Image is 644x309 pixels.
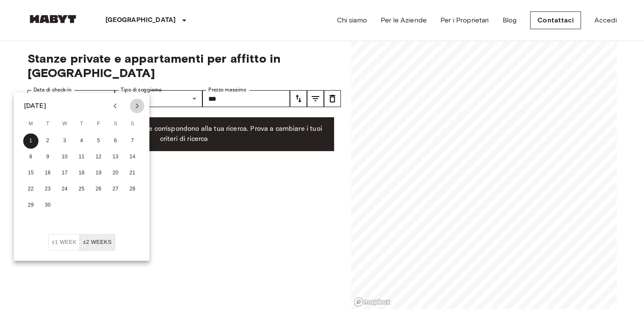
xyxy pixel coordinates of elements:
button: tune [307,90,324,107]
button: Previous month [108,99,122,113]
button: 27 [108,182,123,197]
a: Contattaci [530,11,581,29]
button: 9 [40,149,55,165]
button: 3 [57,133,72,149]
button: 12 [91,149,106,165]
button: 25 [74,182,89,197]
button: 4 [74,133,89,149]
button: tune [290,90,307,107]
button: 2 [40,133,55,149]
button: 24 [57,182,72,197]
span: Tuesday [40,116,55,132]
a: Chi siamo [337,15,367,25]
button: Next month [130,99,144,113]
button: tune [324,90,341,107]
a: Per le Aziende [381,15,427,25]
div: [DATE] [24,101,46,111]
label: Prezzo massimo [208,86,246,94]
div: Move In Flexibility [48,234,115,251]
button: 7 [125,133,140,149]
button: 30 [40,198,55,213]
span: Monday [23,116,39,132]
button: 23 [40,182,55,197]
img: Habyt [28,15,78,23]
button: 8 [23,149,39,165]
p: Non ci sono stanze disponibili che corrispondono alla tua ricerca. Prova a cambiare i tuoi criter... [41,124,327,144]
button: 29 [23,198,39,213]
label: Data di check-in [33,86,72,94]
button: 15 [23,166,39,181]
button: 5 [91,133,106,149]
button: 13 [108,149,123,165]
button: 6 [108,133,123,149]
label: Tipo di soggiorno [121,86,162,94]
button: 10 [57,149,72,165]
button: 14 [125,149,140,165]
span: Sunday [125,116,140,132]
button: 20 [108,166,123,181]
span: Saturday [108,116,123,132]
button: ±2 weeks [80,234,115,251]
span: Stanze private e appartamenti per affitto in [GEOGRAPHIC_DATA] [28,51,341,80]
button: 18 [74,166,89,181]
button: 21 [125,166,140,181]
a: Mapbox logo [354,297,391,307]
button: 17 [57,166,72,181]
span: Wednesday [57,116,72,132]
div: Mutliple [115,90,202,107]
span: Thursday [74,116,89,132]
button: 16 [40,166,55,181]
button: 28 [125,182,140,197]
a: Blog [502,15,517,25]
button: 11 [74,149,89,165]
button: 22 [23,182,39,197]
button: 19 [91,166,106,181]
a: Per i Proprietari [440,15,489,25]
span: Friday [91,116,106,132]
button: 1 [23,133,39,149]
a: Accedi [594,15,617,25]
button: ±1 week [48,234,80,251]
button: 26 [91,182,106,197]
p: [GEOGRAPHIC_DATA] [105,15,176,25]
